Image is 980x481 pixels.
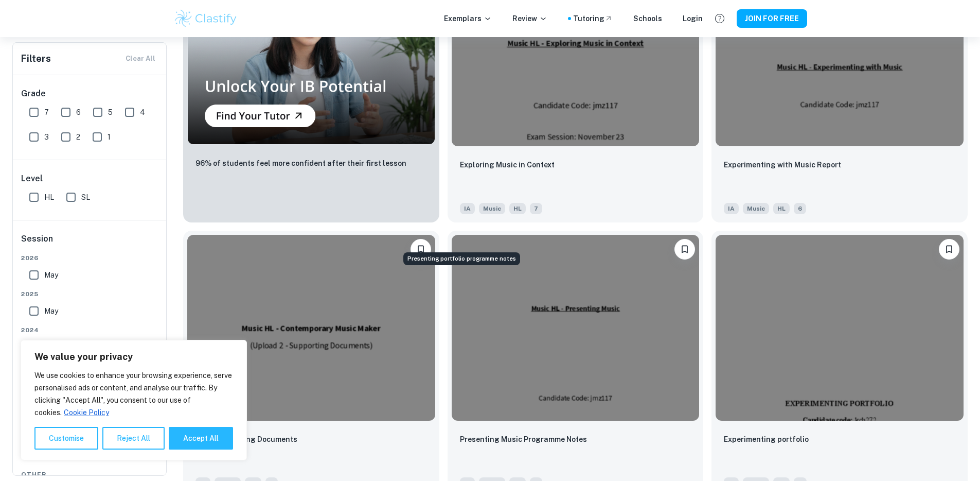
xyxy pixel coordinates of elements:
p: 96% of students feel more confident after their first lesson [195,158,406,169]
span: May [44,269,58,281]
span: 5 [108,107,113,118]
span: May [44,305,58,317]
span: 6 [794,203,806,214]
span: SL [81,192,90,203]
span: HL [509,203,526,214]
span: 4 [140,107,145,118]
span: 6 [76,107,81,118]
p: Experimenting portfolio [724,434,809,445]
span: 2025 [21,289,159,299]
a: Login [683,13,703,24]
button: Please log in to bookmark exemplars [939,239,959,260]
button: JOIN FOR FREE [737,9,807,28]
p: Experimenting with Music Report [724,159,841,170]
span: 2 [76,131,80,143]
a: Schools [633,13,662,24]
span: 1 [108,131,111,143]
h6: Filters [21,51,51,66]
img: Music IA example thumbnail: CMM Supporting Documents [187,235,435,421]
button: Please log in to bookmark exemplars [411,239,431,260]
h6: Session [21,233,159,253]
span: Music [743,203,769,214]
span: Other [21,470,159,479]
p: Exploring Music in Context [460,159,555,170]
span: 2026 [21,253,159,263]
div: Presenting portfolio programme notes [403,252,520,265]
button: Please log in to bookmark exemplars [674,239,695,260]
span: 2024 [21,325,159,335]
span: HL [773,203,790,214]
img: Clastify logo [173,8,239,29]
span: IA [724,203,739,214]
span: 7 [530,203,542,214]
span: HL [44,192,54,203]
span: IA [460,203,475,214]
button: Customise [34,427,98,450]
span: 7 [44,107,49,118]
a: Cookie Policy [63,408,110,417]
a: Tutoring [573,13,613,24]
p: We value your privacy [34,351,233,363]
h6: Grade [21,88,159,100]
div: We value your privacy [21,340,247,460]
p: Presenting Music Programme Notes [460,434,587,445]
button: Accept All [169,427,233,450]
button: Help and Feedback [711,10,728,27]
p: We use cookies to enhance your browsing experience, serve personalised ads or content, and analys... [34,369,233,419]
h6: Level [21,173,159,185]
img: Music IA example thumbnail: Experimenting portfolio [716,235,964,421]
span: Music [479,203,505,214]
p: Review [512,13,547,24]
span: 3 [44,131,49,143]
img: Music IA example thumbnail: Presenting Music Programme Notes [452,235,700,421]
button: Reject All [102,427,165,450]
p: Exemplars [444,13,492,24]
